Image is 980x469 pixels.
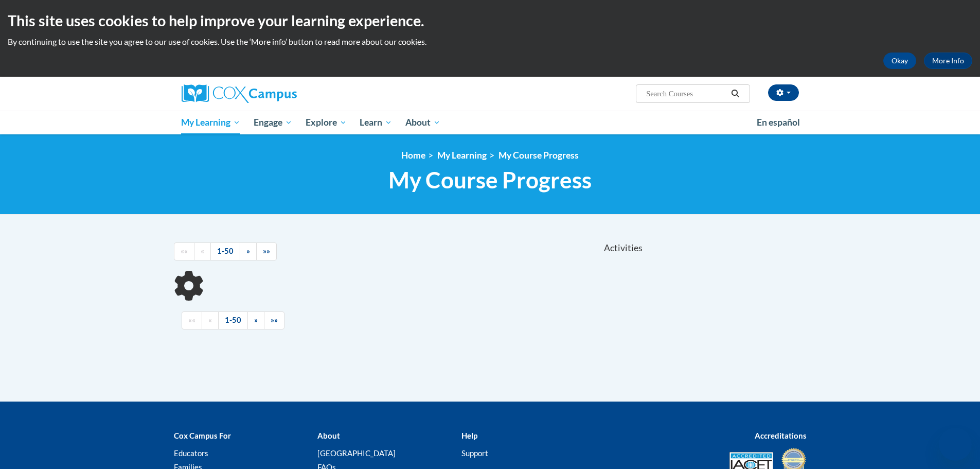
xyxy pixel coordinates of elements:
span: »» [271,316,278,324]
a: Home [401,150,425,161]
a: Learn [353,111,399,134]
a: Previous [202,311,219,329]
p: By continuing to use the site you agree to our use of cookies. Use the ‘More info’ button to read... [8,36,972,47]
span: » [254,316,258,324]
a: Educators [174,448,208,458]
a: My Learning [437,150,487,161]
a: Next [247,311,264,329]
div: Main menu [166,111,814,134]
b: About [317,431,340,440]
b: Cox Campus For [174,431,231,440]
span: Explore [306,116,347,129]
span: «« [181,247,188,255]
a: More Info [924,53,972,69]
a: Begining [182,311,202,329]
button: Account Settings [768,84,799,101]
a: Previous [194,242,211,260]
b: Help [461,431,477,440]
a: Cox Campus [182,84,377,103]
a: En español [750,112,807,133]
iframe: Button to launch messaging window [939,428,972,461]
a: Explore [299,111,353,134]
a: My Learning [175,111,247,134]
button: Search [727,88,743,100]
a: My Course Progress [498,150,579,161]
input: Search Courses [645,88,727,100]
a: Begining [174,242,194,260]
span: Engage [254,116,292,129]
img: Cox Campus [182,84,297,103]
span: Activities [604,242,643,254]
a: [GEOGRAPHIC_DATA] [317,448,396,458]
span: En español [757,117,800,128]
a: Support [461,448,488,458]
h2: This site uses cookies to help improve your learning experience. [8,10,972,31]
span: My Learning [181,116,240,129]
span: « [208,316,212,324]
a: Engage [247,111,299,134]
span: Learn [360,116,392,129]
a: About [399,111,447,134]
span: «« [188,316,195,324]
button: Okay [883,53,916,69]
span: About [405,116,440,129]
span: » [246,247,250,255]
a: End [256,242,277,260]
span: My Course Progress [388,166,592,194]
a: 1-50 [218,311,248,329]
span: « [201,247,204,255]
b: Accreditations [755,431,807,440]
a: End [264,311,284,329]
a: Next [240,242,257,260]
span: »» [263,247,270,255]
a: 1-50 [210,242,240,260]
